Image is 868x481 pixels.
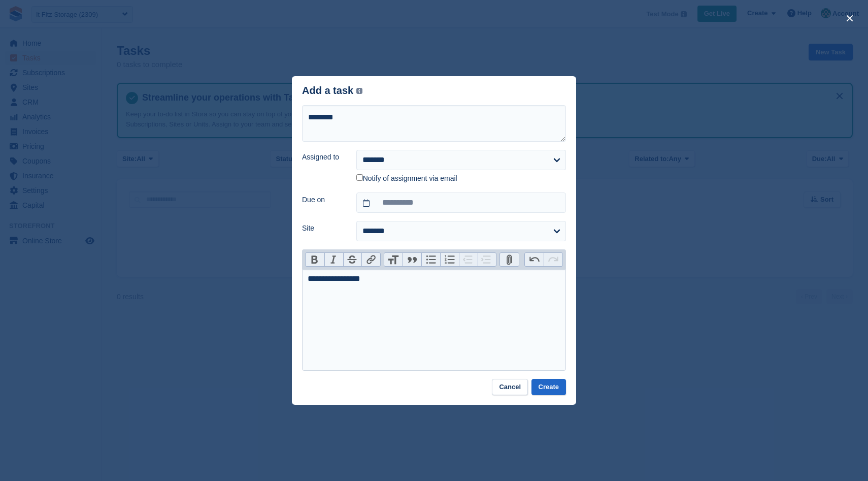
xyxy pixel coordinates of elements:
[324,253,343,266] button: Italic
[403,253,421,266] button: Quote
[459,253,478,266] button: Decrease Level
[361,253,380,266] button: Link
[306,253,324,266] button: Bold
[544,253,562,266] button: Redo
[440,253,459,266] button: Numbers
[356,88,362,94] img: icon-info-grey-7440780725fd019a000dd9b08b2336e03edf1995a4989e88bcd33f0948082b44.svg
[492,379,528,396] button: Cancel
[842,10,858,26] button: close
[531,379,566,396] button: Create
[356,174,363,181] input: Notify of assignment via email
[356,174,457,183] label: Notify of assignment via email
[302,152,344,163] label: Assigned to
[302,223,344,234] label: Site
[500,253,519,266] button: Attach Files
[421,253,440,266] button: Bullets
[343,253,362,266] button: Strikethrough
[384,253,403,266] button: Heading
[525,253,544,266] button: Undo
[302,195,344,205] label: Due on
[478,253,496,266] button: Increase Level
[302,85,362,97] div: Add a task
